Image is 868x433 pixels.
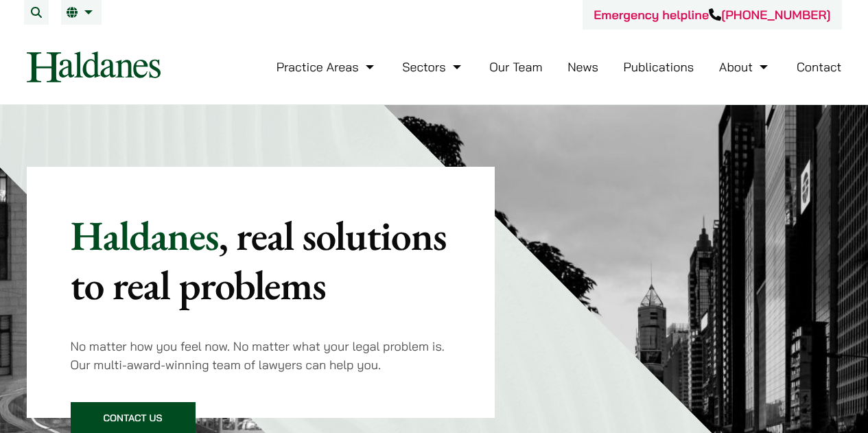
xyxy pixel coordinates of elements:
[797,59,842,75] a: Contact
[567,59,598,75] a: News
[71,337,451,374] p: No matter how you feel now. No matter what your legal problem is. Our multi-award-winning team of...
[27,51,161,82] img: Logo of Haldanes
[402,59,464,75] a: Sectors
[594,7,830,23] a: Emergency helpline[PHONE_NUMBER]
[489,59,542,75] a: Our Team
[624,59,694,75] a: Publications
[71,211,451,309] p: Haldanes
[67,7,96,18] a: EN
[277,59,377,75] a: Practice Areas
[719,59,771,75] a: About
[71,209,447,312] mark: , real solutions to real problems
